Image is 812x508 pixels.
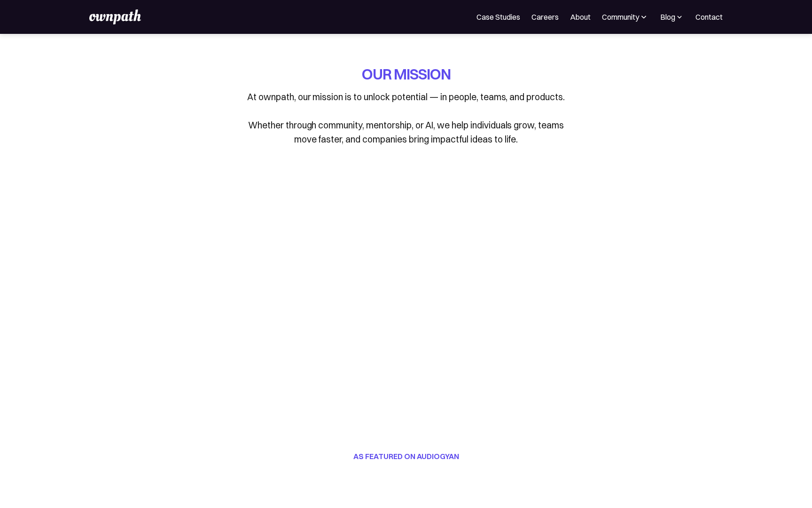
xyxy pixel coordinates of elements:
[660,11,675,23] div: Blog
[531,11,559,23] a: Careers
[570,11,591,23] a: About
[660,11,684,23] div: Blog
[188,451,623,462] h2: AS FEATURED ON AUDIOGYAN
[602,11,648,23] div: Community
[695,11,723,23] a: Contact
[602,11,639,23] div: Community
[476,11,520,23] a: Case Studies
[362,64,451,84] h1: OUR MISSION
[242,90,570,146] p: At ownpath, our mission is to unlock potential — in people, teams, and products. Whether through ...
